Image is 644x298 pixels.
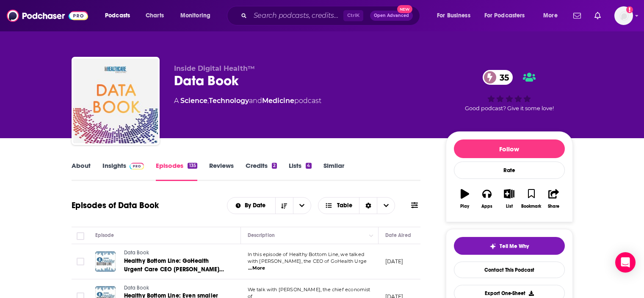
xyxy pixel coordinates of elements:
span: Good podcast? Give it some love! [465,105,554,111]
span: Podcasts [105,10,130,22]
button: Apps [476,184,498,214]
button: Sort Direction [275,198,293,214]
div: Sort Direction [359,198,377,214]
a: 35 [483,70,513,85]
div: Apps [481,204,492,209]
span: Inside Digital Health™ [174,64,255,72]
span: Monitoring [180,10,210,22]
button: List [498,184,520,214]
p: [DATE] [385,258,404,265]
span: Ctrl K [343,10,363,21]
span: and [249,97,262,105]
button: open menu [431,9,481,22]
img: Data Book [73,58,158,143]
span: Data Book [124,250,149,256]
div: Bookmark [521,204,541,209]
a: Contact This Podcast [454,262,565,278]
span: Tell Me Why [500,243,529,250]
div: A podcast [174,96,321,106]
span: Charts [146,10,164,22]
input: Search podcasts, credits, & more... [250,9,343,22]
div: Share [548,204,559,209]
div: Episode [95,230,114,240]
button: open menu [99,9,141,22]
button: Open AdvancedNew [370,11,413,21]
img: Podchaser - Follow, Share and Rate Podcasts [7,8,88,24]
div: Description [248,230,275,240]
a: Data Book [124,249,226,257]
a: Show notifications dropdown [570,8,584,23]
span: with [PERSON_NAME], the CEO of GoHealth Urge [248,258,367,264]
span: Table [337,203,352,209]
a: Medicine [262,97,294,105]
h2: Choose List sort [227,197,311,214]
div: 2 [272,163,277,169]
div: Rate [454,162,565,179]
div: 4 [306,163,311,169]
button: Column Actions [366,231,376,241]
button: open menu [479,9,537,22]
button: Play [454,184,476,214]
img: Podchaser Pro [130,163,144,170]
div: List [506,204,513,209]
span: , [207,97,209,105]
a: About [72,162,91,181]
a: Credits2 [246,162,277,181]
a: Healthy Bottom Line: GoHealth Urgent Care CEO [PERSON_NAME] eyes more growth [124,257,226,274]
span: ...More [248,265,265,272]
span: In this episode of Healthy Bottom Line, we talked [248,251,364,257]
span: For Business [437,10,470,22]
a: Lists4 [289,162,311,181]
span: More [543,10,558,22]
span: 35 [491,70,513,85]
div: Date Aired [385,230,411,240]
span: Healthy Bottom Line: GoHealth Urgent Care CEO [PERSON_NAME] eyes more growth [124,257,224,281]
button: open menu [227,203,275,209]
div: Open Intercom Messenger [615,252,636,273]
span: By Date [245,203,268,209]
button: open menu [174,9,221,22]
button: tell me why sparkleTell Me Why [454,237,565,255]
svg: Add a profile image [626,6,633,13]
button: Choose View [318,197,395,214]
button: Follow [454,139,565,158]
span: Open Advanced [374,14,409,18]
div: 35Good podcast? Give it some love! [446,64,573,117]
a: Episodes135 [156,162,197,181]
a: Science [180,97,207,105]
div: 135 [188,163,197,169]
span: Toggle select row [77,258,84,265]
img: User Profile [614,6,633,25]
button: open menu [537,9,568,22]
button: Share [542,184,564,214]
span: New [397,5,412,13]
span: For Podcasters [484,10,525,22]
a: Reviews [209,162,234,181]
button: Bookmark [520,184,542,214]
h1: Episodes of Data Book [72,200,159,211]
a: Similar [323,162,344,181]
a: Charts [140,9,169,22]
span: Data Book [124,285,149,291]
span: Logged in as mtraynor [614,6,633,25]
button: Show profile menu [614,6,633,25]
a: Technology [209,97,249,105]
a: Show notifications dropdown [591,8,604,23]
button: open menu [293,198,311,214]
a: InsightsPodchaser Pro [102,162,144,181]
a: Data Book [124,284,226,292]
div: Search podcasts, credits, & more... [235,6,428,25]
div: Play [460,204,469,209]
img: tell me why sparkle [489,243,496,250]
